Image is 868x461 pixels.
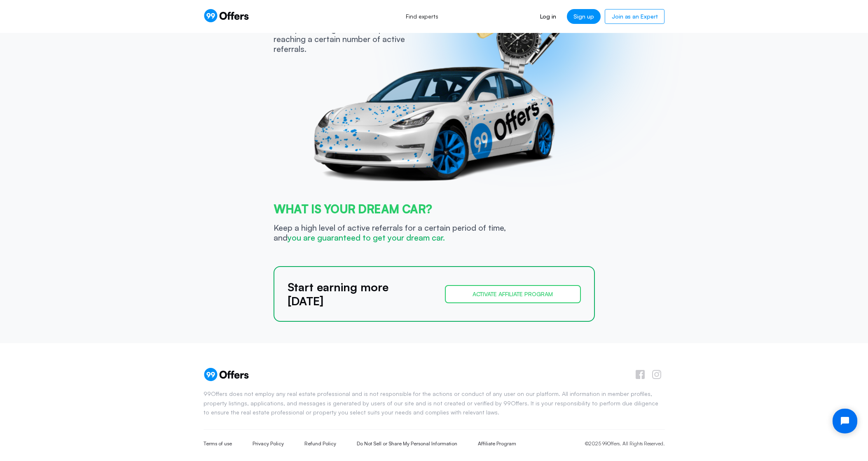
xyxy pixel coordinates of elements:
[288,280,425,308] p: Start earning more [DATE]
[274,202,595,223] h2: What is your dream car?
[826,402,864,440] iframe: Tidio Chat
[567,9,601,24] a: Sign up
[288,232,445,243] span: you are guaranteed to get your dream car.
[274,223,525,243] p: Keep a high level of active referrals for a certain period of time, and
[605,9,664,24] a: Join as an Expert
[585,440,665,447] p: ©2025 99Offers. All Rights Reserved.
[357,440,457,447] a: Do Not Sell or Share My Personal Information
[274,24,426,54] p: On top of that, get valuable prizes for reaching a certain number of active referrals.
[397,7,447,26] a: Find experts
[204,440,232,447] a: Terms of use
[478,440,516,447] a: Affiliate Program
[253,440,284,447] a: Privacy Policy
[204,389,665,417] p: 99Offers does not employ any real estate professional and is not responsible for the actions or c...
[533,9,563,24] a: Log in
[445,285,581,303] button: Activate affiliate program
[304,440,336,447] a: Refund Policy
